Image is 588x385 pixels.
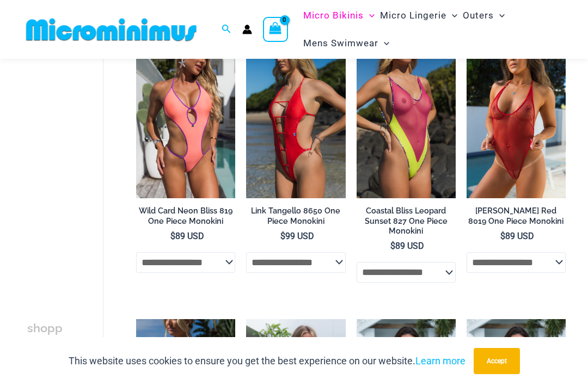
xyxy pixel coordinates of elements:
a: Coastal Bliss Leopard Sunset 827 One Piece Monokini [357,206,456,240]
iframe: TrustedSite Certified [27,67,125,285]
span: shopping [27,321,63,354]
span: Menu Toggle [364,2,375,29]
h2: Link Tangello 8650 One Piece Monokini [246,206,345,226]
img: MM SHOP LOGO FLAT [22,17,201,42]
bdi: 89 USD [170,231,204,241]
a: Link Tangello 8650 One Piece Monokini [246,206,345,230]
a: [PERSON_NAME] Red 8019 One Piece Monokini [467,206,566,230]
a: Micro BikinisMenu ToggleMenu Toggle [301,2,377,29]
span: $ [500,231,505,241]
span: Menu Toggle [446,2,457,29]
span: $ [390,241,395,251]
h2: [PERSON_NAME] Red 8019 One Piece Monokini [467,206,566,226]
a: Coastal Bliss Leopard Sunset 827 One Piece Monokini 06Coastal Bliss Leopard Sunset 827 One Piece ... [357,49,456,198]
img: Link Tangello 8650 One Piece Monokini 11 [246,49,345,198]
a: Wild Card Neon Bliss 819 One Piece Monokini [136,206,235,230]
bdi: 89 USD [500,231,534,241]
a: Micro LingerieMenu ToggleMenu Toggle [377,2,460,29]
span: $ [170,231,175,241]
span: Micro Bikinis [303,2,364,29]
span: Menu Toggle [494,2,505,29]
a: Link Tangello 8650 One Piece Monokini 11Link Tangello 8650 One Piece Monokini 12Link Tangello 865... [246,49,345,198]
a: Search icon link [222,23,231,36]
img: Wild Card Neon Bliss 819 One Piece 04 [136,49,235,198]
button: Accept [474,348,520,374]
a: Wild Card Neon Bliss 819 One Piece 04Wild Card Neon Bliss 819 One Piece 05Wild Card Neon Bliss 81... [136,49,235,198]
bdi: 99 USD [280,231,314,241]
span: Micro Lingerie [380,2,446,29]
p: This website uses cookies to ensure you get the best experience on our website. [69,353,465,369]
bdi: 89 USD [390,241,424,251]
img: Summer Storm Red 8019 One Piece 04 [467,49,566,198]
span: $ [280,231,285,241]
span: Menu Toggle [378,29,389,57]
img: Coastal Bliss Leopard Sunset 827 One Piece Monokini 06 [357,49,456,198]
a: Summer Storm Red 8019 One Piece 04Summer Storm Red 8019 One Piece 03Summer Storm Red 8019 One Pie... [467,49,566,198]
h2: Coastal Bliss Leopard Sunset 827 One Piece Monokini [357,206,456,236]
a: OutersMenu ToggleMenu Toggle [460,2,507,29]
a: Mens SwimwearMenu ToggleMenu Toggle [301,29,392,57]
a: Account icon link [242,25,252,34]
a: Learn more [415,355,465,366]
a: View Shopping Cart, empty [263,17,288,42]
span: Mens Swimwear [303,29,378,57]
span: Outers [463,2,494,29]
h2: Wild Card Neon Bliss 819 One Piece Monokini [136,206,235,226]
